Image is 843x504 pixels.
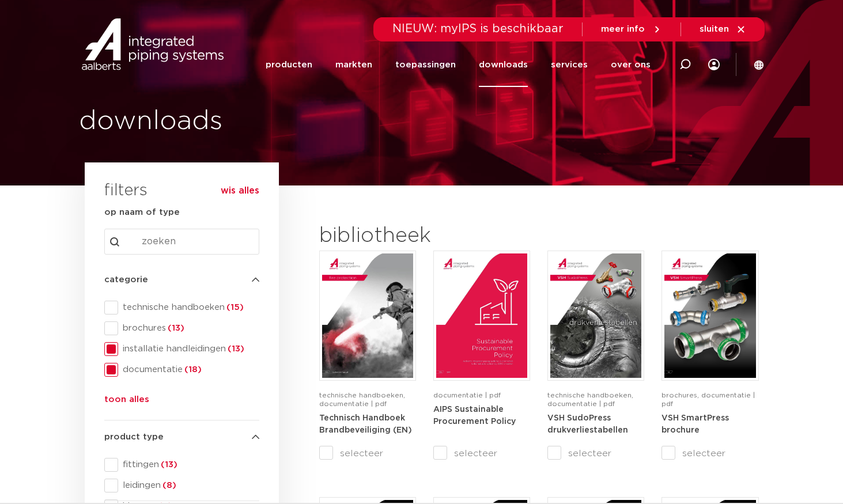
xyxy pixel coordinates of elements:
h1: downloads [79,103,416,140]
img: FireProtection_A4TM_5007915_2025_2.0_EN-pdf.jpg [322,253,413,378]
span: sluiten [700,25,729,33]
div: installatie handleidingen(13) [104,342,259,356]
span: technische handboeken, documentatie | pdf [319,392,405,407]
label: selecteer [661,446,758,460]
a: toepassingen [395,43,456,87]
label: selecteer [319,446,416,460]
strong: AIPS Sustainable Procurement Policy [433,406,516,426]
label: selecteer [433,446,530,460]
span: installatie handleidingen [118,343,259,355]
a: AIPS Sustainable Procurement Policy [433,405,516,426]
span: (13) [166,324,184,332]
a: over ons [611,43,651,87]
a: sluiten [700,24,746,35]
a: producten [266,43,312,87]
strong: Technisch Handboek Brandbeveiliging (EN) [319,414,412,435]
div: technische handboeken(15) [104,301,259,314]
a: services [551,43,588,87]
nav: Menu [266,43,651,87]
span: (13) [226,344,244,353]
strong: VSH SmartPress brochure [661,414,729,435]
div: fittingen(13) [104,458,259,472]
h4: product type [104,430,259,444]
span: documentatie | pdf [433,392,501,399]
label: selecteer [547,446,644,460]
div: leidingen(8) [104,479,259,492]
img: VSH-SmartPress_A4Brochure-5008016-2023_2.0_NL-pdf.jpg [664,253,755,378]
span: meer info [601,25,645,33]
span: documentatie [118,364,259,376]
strong: VSH SudoPress drukverliestabellen [547,414,628,435]
a: VSH SudoPress drukverliestabellen [547,414,628,435]
div: brochures(13) [104,321,259,335]
h4: categorie [104,273,259,287]
span: (15) [225,303,244,312]
span: technische handboeken [118,302,259,313]
span: brochures [118,323,259,334]
span: technische handboeken, documentatie | pdf [547,392,633,407]
span: (13) [159,460,177,469]
span: fittingen [118,459,259,471]
strong: op naam of type [104,208,180,217]
button: wis alles [221,185,259,196]
a: downloads [479,43,528,87]
h2: bibliotheek [319,222,524,250]
button: toon alles [104,393,149,411]
a: Technisch Handboek Brandbeveiliging (EN) [319,414,412,435]
a: markten [335,43,372,87]
span: (18) [183,365,202,374]
a: VSH SmartPress brochure [661,414,729,435]
h3: filters [104,177,148,205]
span: brochures, documentatie | pdf [661,392,755,407]
div: documentatie(18) [104,363,259,377]
span: NIEUW: myIPS is beschikbaar [392,23,564,35]
a: meer info [601,24,662,35]
span: (8) [161,481,176,490]
span: leidingen [118,480,259,491]
img: Aips_A4Sustainable-Procurement-Policy_5011446_EN-pdf.jpg [436,253,527,378]
img: VSH-SudoPress_A4PLT_5007706_2024-2.0_NL-pdf.jpg [550,253,641,378]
